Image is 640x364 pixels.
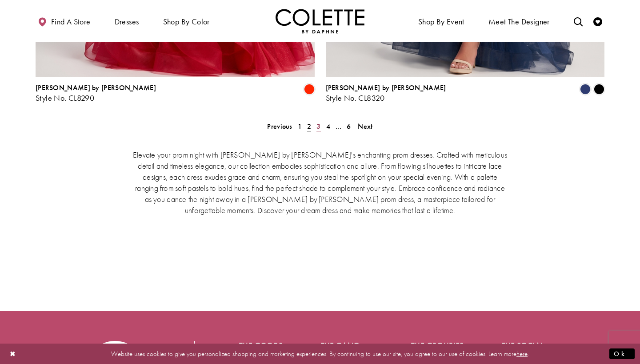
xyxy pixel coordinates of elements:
[336,122,341,131] span: ...
[609,348,635,359] button: Submit Dialog
[51,17,91,26] span: Find a store
[264,120,295,133] a: Prev Page
[314,120,323,133] a: 3
[572,9,585,33] a: Toggle search
[36,93,94,103] span: Style No. CL8290
[115,17,139,26] span: Dresses
[112,9,141,33] span: Dresses
[131,149,509,216] p: Elevate your prom night with [PERSON_NAME] by [PERSON_NAME]'s enchanting prom dresses. Crafted wi...
[161,9,212,33] span: Shop by color
[5,346,20,361] button: Close Dialog
[326,84,446,103] div: Colette by Daphne Style No. CL8320
[355,120,375,133] a: Next Page
[64,348,576,360] p: Website uses cookies to give you personalized shopping and marketing experiences. By continuing t...
[488,17,550,26] span: Meet the designer
[239,341,285,350] h5: The goods
[344,120,353,133] a: 6
[321,341,376,350] h5: The gang
[298,122,302,131] span: 1
[324,120,333,133] a: 4
[594,84,604,95] i: Black
[486,9,552,33] a: Meet the designer
[326,122,330,131] span: 4
[580,84,591,95] i: Navy Blue
[326,83,446,92] span: [PERSON_NAME] by [PERSON_NAME]
[307,122,311,131] span: 2
[416,9,467,33] span: Shop By Event
[276,9,364,33] img: Colette by Daphne
[36,83,156,92] span: [PERSON_NAME] by [PERSON_NAME]
[411,341,466,350] h5: The groupies
[276,9,364,33] a: Visit Home Page
[267,122,292,131] span: Previous
[358,122,372,131] span: Next
[36,84,156,103] div: Colette by Daphne Style No. CL8290
[516,349,528,358] a: here
[163,17,210,26] span: Shop by color
[347,122,351,131] span: 6
[36,9,92,33] a: Find a store
[316,122,320,131] span: 3
[326,93,385,103] span: Style No. CL8320
[304,120,314,133] span: Current page
[295,120,304,133] a: 1
[418,17,464,26] span: Shop By Event
[502,341,557,350] h5: The social
[333,120,344,133] a: ...
[304,84,315,95] i: Scarlet
[591,9,604,33] a: Check Wishlist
